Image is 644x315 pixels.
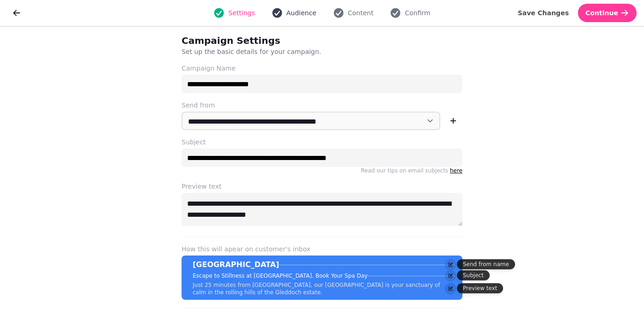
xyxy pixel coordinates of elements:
label: Subject [182,137,462,147]
span: Settings [228,8,255,18]
a: here [450,167,462,174]
span: Confirm [405,8,430,18]
button: Save Changes [510,4,577,22]
p: Escape to Stillness at [GEOGRAPHIC_DATA]. Book Your Spa Day [193,272,368,279]
p: [GEOGRAPHIC_DATA] [193,259,279,270]
label: How this will apear on customer's inbox [182,244,462,254]
label: Preview text [182,182,462,191]
div: Preview text [457,283,503,293]
p: Set up the basic details for your campaign. [182,47,418,56]
div: Send from name [457,259,515,269]
span: Continue [585,10,618,16]
p: Just 25 minutes from [GEOGRAPHIC_DATA], our [GEOGRAPHIC_DATA] is your sanctuary of calm in the ro... [193,281,455,296]
span: Content [348,8,374,18]
label: Send from [182,101,462,110]
button: go back [7,4,26,22]
button: Continue [578,4,637,22]
span: Audience [286,8,316,18]
label: Campaign Name [182,64,462,73]
p: Read our tips on email subjects [182,167,462,174]
span: Save Changes [518,10,569,16]
h2: Campaign Settings [182,34,359,47]
div: Subject [457,270,490,280]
